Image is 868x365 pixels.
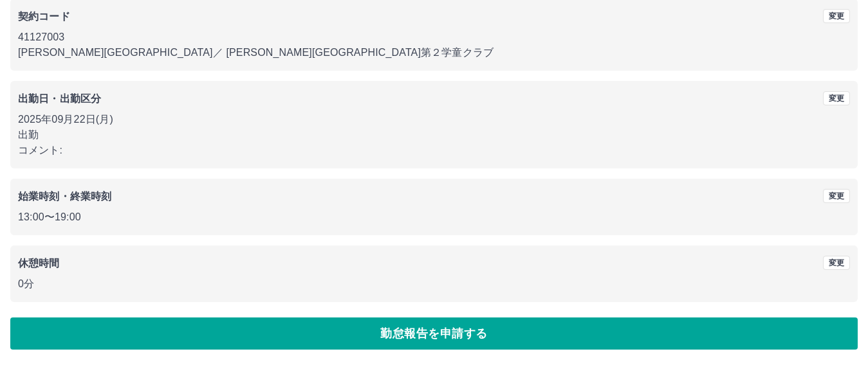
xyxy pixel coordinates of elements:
[10,317,858,350] button: 勤怠報告を申請する
[18,30,850,45] p: 41127003
[18,11,70,22] b: 契約コード
[18,191,111,202] b: 始業時刻・終業時刻
[18,127,850,143] p: 出勤
[18,112,850,127] p: 2025年09月22日(月)
[18,258,60,269] b: 休憩時間
[823,9,850,23] button: 変更
[823,189,850,203] button: 変更
[18,45,850,60] p: [PERSON_NAME][GEOGRAPHIC_DATA] ／ [PERSON_NAME][GEOGRAPHIC_DATA]第２学童クラブ
[18,276,850,292] p: 0分
[18,143,850,158] p: コメント:
[18,209,850,225] p: 13:00 〜 19:00
[823,91,850,105] button: 変更
[823,256,850,270] button: 変更
[18,93,101,104] b: 出勤日・出勤区分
